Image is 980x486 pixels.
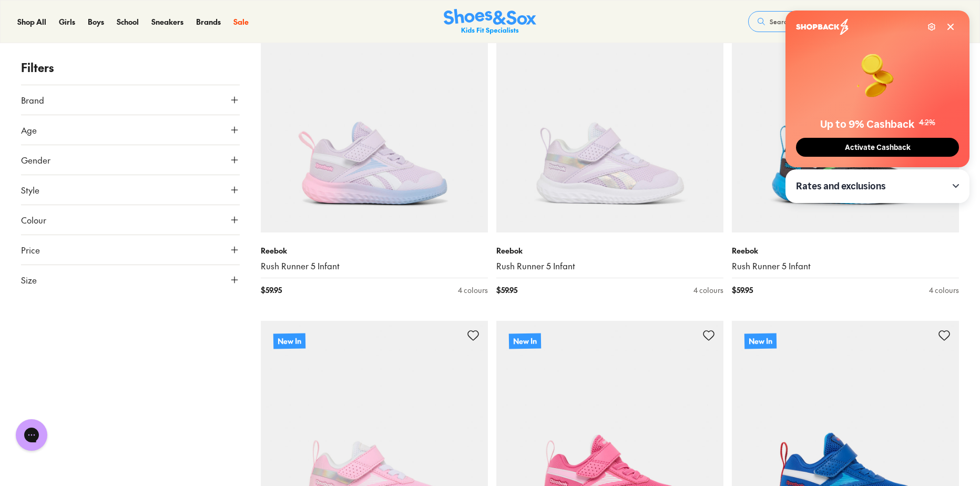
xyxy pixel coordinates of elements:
[21,154,50,166] span: Gender
[151,16,183,27] span: Sneakers
[59,16,75,27] a: Girls
[273,333,305,349] p: New In
[509,333,541,349] p: New In
[732,260,959,272] a: Rush Runner 5 Infant
[458,285,488,296] div: 4 colours
[261,260,488,272] a: Rush Runner 5 Infant
[748,11,900,32] button: Search our range of products
[261,285,282,296] span: $ 59.95
[17,16,46,27] a: Shop All
[21,184,39,196] span: Style
[21,115,240,145] button: Age
[21,94,44,106] span: Brand
[59,16,75,27] span: Girls
[21,235,240,265] button: Price
[732,5,959,232] a: New In
[117,16,139,27] span: School
[21,175,240,205] button: Style
[11,416,53,454] iframe: Gorgias live chat messenger
[732,285,753,296] span: $ 59.95
[496,260,723,272] a: Rush Runner 5 Infant
[444,9,536,35] a: Shoes & Sox
[261,5,488,232] a: New In
[21,214,46,226] span: Colour
[929,285,959,296] div: 4 colours
[196,16,221,27] a: Brands
[261,245,488,256] p: Reebok
[21,145,240,175] button: Gender
[21,205,240,235] button: Colour
[233,16,249,27] a: Sale
[21,85,240,115] button: Brand
[496,285,517,296] span: $ 59.95
[21,274,37,286] span: Size
[117,16,139,27] a: School
[444,9,536,35] img: SNS_Logo_Responsive.svg
[21,59,240,76] p: Filters
[744,333,777,349] p: New In
[233,16,249,27] span: Sale
[21,244,40,256] span: Price
[693,285,723,296] div: 4 colours
[88,16,104,27] span: Boys
[21,124,37,136] span: Age
[21,265,240,295] button: Size
[732,245,959,256] p: Reebok
[496,245,723,256] p: Reebok
[496,5,723,232] a: New In
[151,16,183,27] a: Sneakers
[17,16,46,27] span: Shop All
[770,17,856,26] span: Search our range of products
[196,16,221,27] span: Brands
[88,16,104,27] a: Boys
